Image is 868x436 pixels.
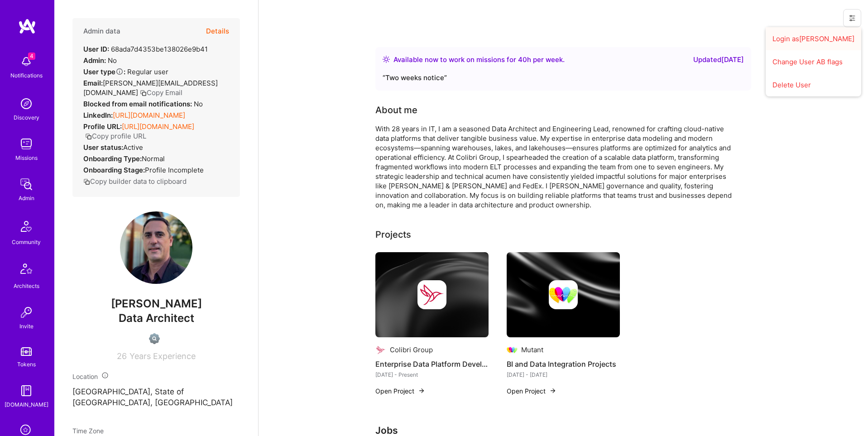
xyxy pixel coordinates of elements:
img: logo [18,18,36,34]
i: icon Copy [83,178,90,185]
img: Availability [383,56,390,63]
div: [DOMAIN_NAME] [5,400,48,409]
div: Community [12,237,41,247]
img: cover [507,252,620,337]
div: No [83,56,117,65]
button: Details [206,18,229,44]
div: Architects [14,281,39,291]
div: Notifications [10,71,43,80]
span: [PERSON_NAME][EMAIL_ADDRESS][DOMAIN_NAME] [83,79,218,97]
div: Admin [19,193,34,203]
img: arrow-right [418,387,425,394]
strong: Blocked from email notifications: [83,100,194,108]
span: Time Zone [72,427,104,435]
div: Invite [19,321,34,331]
span: 4 [28,53,35,60]
span: Active [123,143,143,152]
img: Invite [17,303,35,321]
div: [DATE] - [DATE] [507,370,620,379]
span: 40 [518,55,527,64]
i: icon Copy [140,90,147,96]
i: icon Copy [85,133,92,140]
button: Open Project [375,386,425,396]
div: With 28 years in IT, I am a seasoned Data Architect and Engineering Lead, renowned for crafting c... [375,124,738,210]
span: normal [142,154,165,163]
strong: User ID: [83,45,109,53]
img: guide book [17,382,35,400]
strong: Onboarding Type: [83,154,142,163]
span: Data Architect [119,311,194,325]
p: [GEOGRAPHIC_DATA], State of [GEOGRAPHIC_DATA], [GEOGRAPHIC_DATA] [72,387,240,408]
div: [DATE] - Present [375,370,489,379]
a: [URL][DOMAIN_NAME] [122,122,194,131]
button: Copy Email [140,88,182,97]
img: bell [17,53,35,71]
strong: User type : [83,67,125,76]
h4: BI and Data Integration Projects [507,358,620,370]
img: Not Scrubbed [149,333,160,344]
h3: Jobs [375,425,751,436]
span: Profile Incomplete [145,166,204,174]
div: Mutant [521,345,543,355]
img: User Avatar [120,211,192,284]
i: Help [115,67,124,76]
div: Projects [375,228,411,241]
img: Company logo [507,345,518,355]
div: About me [375,103,417,117]
div: Regular user [83,67,168,77]
div: Available now to work on missions for h per week . [393,54,565,65]
strong: Onboarding Stage: [83,166,145,174]
div: Tokens [17,359,36,369]
span: [PERSON_NAME] [72,297,240,311]
div: Missions [15,153,38,163]
div: “ Two weeks notice ” [383,72,744,83]
img: Community [15,216,37,237]
div: Discovery [14,113,39,122]
img: Company logo [549,280,578,309]
div: Updated [DATE] [693,54,744,65]
button: Delete User [766,73,861,96]
span: 26 [117,351,127,361]
div: Colibri Group [390,345,433,355]
div: 68ada7d4353be138026e9b41 [83,44,208,54]
strong: Profile URL: [83,122,122,131]
div: No [83,99,203,109]
button: Login as[PERSON_NAME] [766,27,861,50]
img: admin teamwork [17,175,35,193]
img: arrow-right [549,387,556,394]
button: Open Project [507,386,556,396]
img: Architects [15,259,37,281]
img: Company logo [375,345,386,355]
strong: LinkedIn: [83,111,113,120]
span: Years Experience [129,351,196,361]
button: Copy profile URL [85,131,146,141]
button: Change User AB flags [766,50,861,73]
strong: User status: [83,143,123,152]
img: tokens [21,347,32,356]
button: Copy builder data to clipboard [83,177,187,186]
img: Company logo [417,280,446,309]
img: cover [375,252,489,337]
div: Location [72,372,240,381]
img: discovery [17,95,35,113]
strong: Admin: [83,56,106,65]
strong: Email: [83,79,103,87]
a: [URL][DOMAIN_NAME] [113,111,185,120]
h4: Admin data [83,27,120,35]
h4: Enterprise Data Platform Development [375,358,489,370]
img: teamwork [17,135,35,153]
